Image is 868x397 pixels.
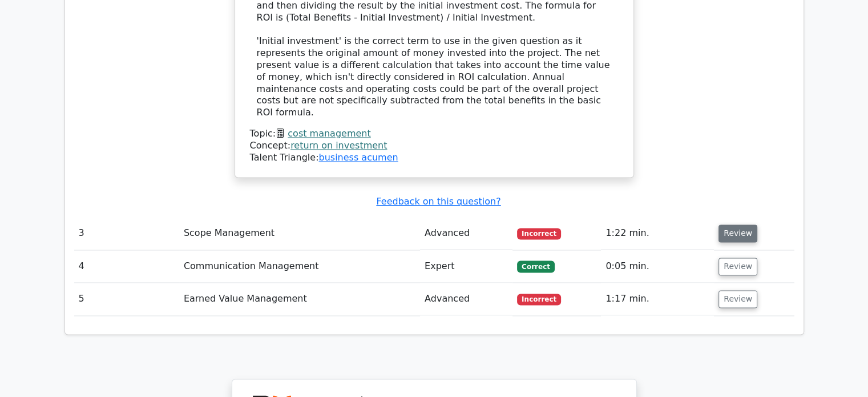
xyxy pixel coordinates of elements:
span: Incorrect [517,294,561,305]
td: 4 [74,250,179,283]
td: Advanced [420,283,512,315]
div: Concept: [250,140,619,152]
td: 1:22 min. [601,217,714,250]
a: return on investment [290,140,387,151]
td: Advanced [420,217,512,250]
div: Topic: [250,128,619,140]
a: Feedback on this question? [376,196,500,207]
td: 5 [74,283,179,315]
a: cost management [288,128,370,139]
button: Review [718,258,757,275]
button: Review [718,290,757,308]
td: Scope Management [179,217,420,250]
td: 3 [74,217,179,250]
td: Earned Value Management [179,283,420,315]
td: Expert [420,250,512,283]
button: Review [718,224,757,242]
td: Communication Management [179,250,420,283]
div: Talent Triangle: [250,128,619,163]
span: Incorrect [517,228,561,239]
td: 1:17 min. [601,283,714,315]
td: 0:05 min. [601,250,714,283]
span: Correct [517,260,554,272]
a: business acumen [318,152,398,163]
